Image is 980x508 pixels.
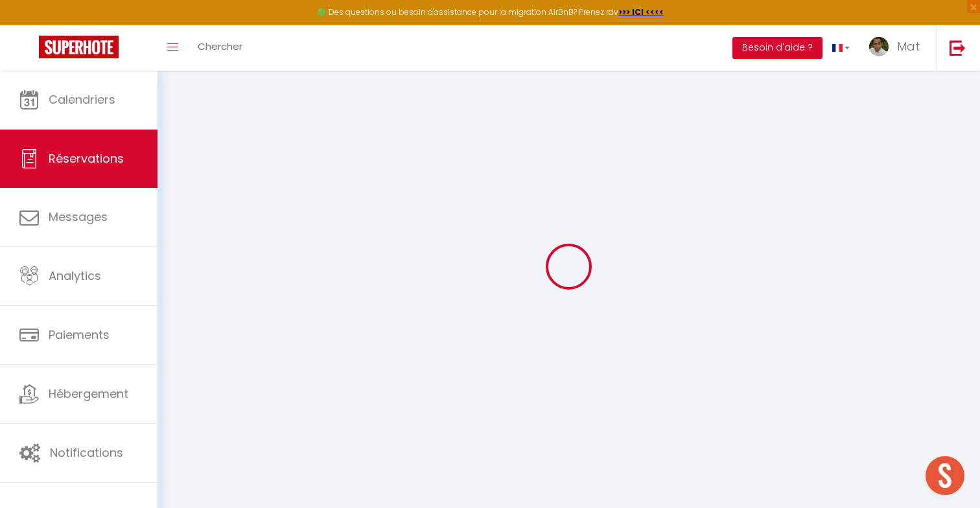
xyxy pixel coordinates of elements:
span: Chercher [198,40,242,53]
span: Messages [49,209,108,225]
a: >>> ICI <<<< [618,6,664,17]
span: Paiements [49,327,110,343]
span: Analytics [49,268,101,284]
span: Réservations [49,150,124,167]
img: ... [869,37,889,56]
img: Super Booking [39,36,119,58]
span: Notifications [50,444,123,461]
div: Ouvrir le chat [926,456,964,495]
button: Besoin d'aide ? [732,37,822,59]
span: Hébergement [49,386,128,402]
span: Calendriers [49,91,115,108]
span: Mat [897,38,920,54]
a: ... Mat [859,25,936,71]
a: Chercher [188,25,252,71]
img: logout [950,40,966,56]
